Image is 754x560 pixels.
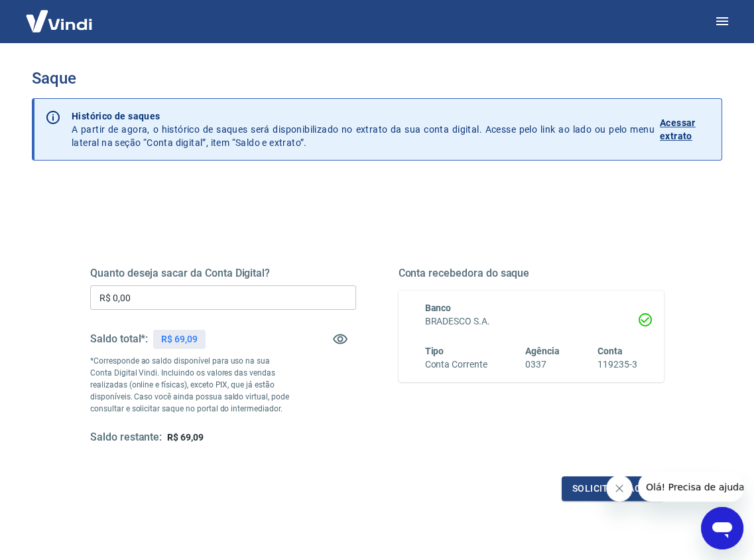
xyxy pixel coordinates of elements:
[72,109,655,149] p: A partir de agora, o histórico de saques será disponibilizado no extrato da sua conta digital. Ac...
[425,303,452,313] span: Banco
[399,267,664,280] h5: Conta recebedora do saque
[425,315,638,328] h6: BRADESCO S.A.
[660,109,711,149] a: Acessar extrato
[562,476,664,501] button: Solicitar saque
[16,1,102,41] img: Vindi
[606,475,633,502] iframe: Fechar mensagem
[8,9,111,20] span: Olá! Precisa de ajuda?
[660,116,711,143] p: Acessar extrato
[32,69,722,88] h3: Saque
[597,358,637,372] h6: 119235-3
[425,346,444,356] span: Tipo
[90,355,289,415] p: *Corresponde ao saldo disponível para uso na sua Conta Digital Vindi. Incluindo os valores das ve...
[597,346,623,356] span: Conta
[167,432,204,443] span: R$ 69,09
[425,358,487,372] h6: Conta Corrente
[525,358,560,372] h6: 0337
[90,267,356,280] h5: Quanto deseja sacar da Conta Digital?
[161,332,198,346] p: R$ 69,09
[638,472,743,502] iframe: Mensagem da empresa
[90,431,162,445] h5: Saldo restante:
[525,346,560,356] span: Agência
[72,109,655,123] p: Histórico de saques
[90,332,148,346] h5: Saldo total*:
[701,507,743,549] iframe: Botão para abrir a janela de mensagens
